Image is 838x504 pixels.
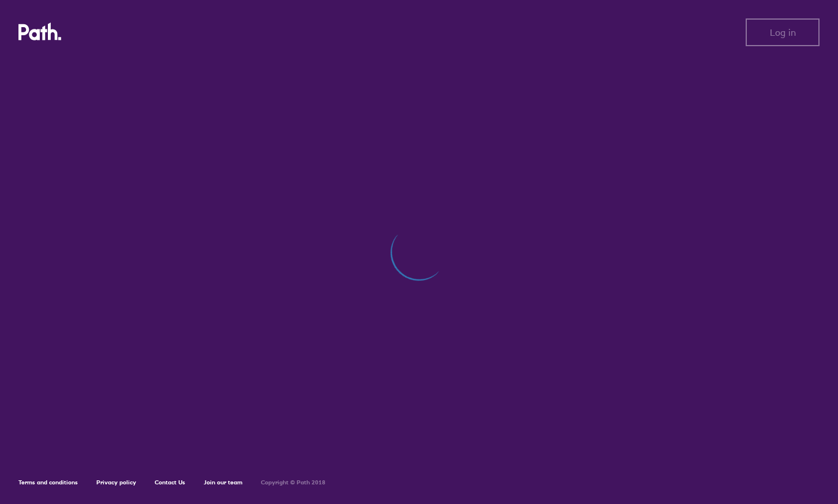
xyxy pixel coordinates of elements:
button: Log in [746,18,820,46]
a: Privacy policy [96,479,136,486]
h6: Copyright © Path 2018 [261,479,326,486]
a: Contact Us [155,479,185,486]
a: Terms and conditions [18,479,78,486]
a: Join our team [204,479,242,486]
span: Log in [770,27,796,38]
